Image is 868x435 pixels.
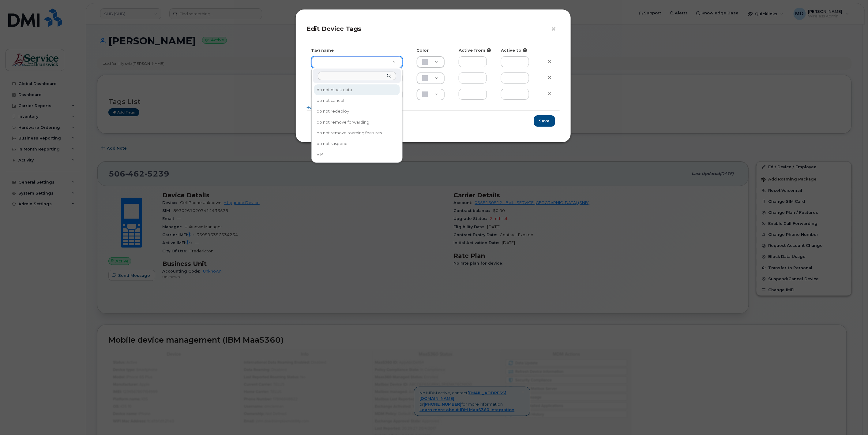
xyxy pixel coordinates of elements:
div: do not remove roaming features [315,128,399,138]
div: do not cancel [315,96,399,105]
div: VIP [315,150,399,159]
div: do not suspend [315,139,399,148]
div: do not remove forwarding [315,117,399,127]
div: do not redeploy [315,107,399,116]
div: do not block data [315,85,399,95]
